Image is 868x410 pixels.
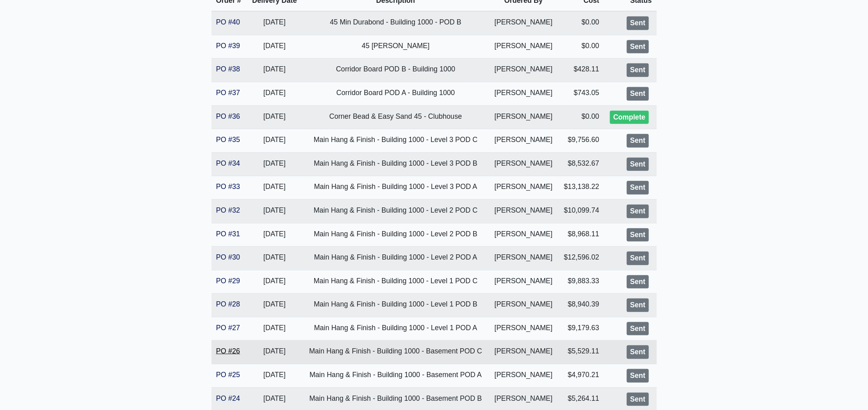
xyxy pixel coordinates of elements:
[247,270,302,294] td: [DATE]
[302,270,489,294] td: Main Hang & Finish - Building 1000 - Level 1 POD C
[247,247,302,270] td: [DATE]
[489,223,558,247] td: [PERSON_NAME]
[216,300,240,308] a: PO #28
[302,152,489,176] td: Main Hang & Finish - Building 1000 - Level 3 POD B
[489,270,558,294] td: [PERSON_NAME]
[216,18,240,26] a: PO #40
[302,11,489,35] td: 45 Min Durabond - Building 1000 - POD B
[610,111,648,124] div: Complete
[247,11,302,35] td: [DATE]
[216,112,240,120] a: PO #36
[216,394,240,402] a: PO #24
[627,40,648,54] div: Sent
[216,206,240,214] a: PO #32
[247,59,302,82] td: [DATE]
[558,270,604,294] td: $9,883.33
[489,294,558,317] td: [PERSON_NAME]
[489,106,558,129] td: [PERSON_NAME]
[627,322,648,336] div: Sent
[489,35,558,59] td: [PERSON_NAME]
[302,106,489,129] td: Corner Bead & Easy Sand 45 - Clubhouse
[627,16,648,30] div: Sent
[302,247,489,270] td: Main Hang & Finish - Building 1000 - Level 2 POD A
[558,176,604,200] td: $13,138.22
[627,252,648,265] div: Sent
[627,87,648,101] div: Sent
[302,129,489,153] td: Main Hang & Finish - Building 1000 - Level 3 POD C
[216,65,240,73] a: PO #38
[558,223,604,247] td: $8,968.11
[247,82,302,106] td: [DATE]
[216,159,240,167] a: PO #34
[558,129,604,153] td: $9,756.60
[302,341,489,364] td: Main Hang & Finish - Building 1000 - Basement POD C
[489,129,558,153] td: [PERSON_NAME]
[558,59,604,82] td: $428.11
[627,393,648,406] div: Sent
[558,364,604,388] td: $4,970.21
[247,364,302,388] td: [DATE]
[302,176,489,200] td: Main Hang & Finish - Building 1000 - Level 3 POD A
[558,82,604,106] td: $743.05
[489,176,558,200] td: [PERSON_NAME]
[216,89,240,97] a: PO #37
[302,59,489,82] td: Corridor Board POD B - Building 1000
[627,134,648,148] div: Sent
[216,230,240,238] a: PO #31
[627,158,648,171] div: Sent
[489,11,558,35] td: [PERSON_NAME]
[216,136,240,144] a: PO #35
[302,35,489,59] td: 45 [PERSON_NAME]
[216,253,240,261] a: PO #30
[302,317,489,341] td: Main Hang & Finish - Building 1000 - Level 1 POD A
[302,82,489,106] td: Corridor Board POD A - Building 1000
[558,247,604,270] td: $12,596.02
[216,277,240,285] a: PO #29
[627,345,648,359] div: Sent
[627,181,648,195] div: Sent
[247,152,302,176] td: [DATE]
[558,341,604,364] td: $5,529.11
[489,364,558,388] td: [PERSON_NAME]
[627,228,648,242] div: Sent
[627,275,648,289] div: Sent
[489,59,558,82] td: [PERSON_NAME]
[627,369,648,383] div: Sent
[247,317,302,341] td: [DATE]
[247,35,302,59] td: [DATE]
[627,205,648,218] div: Sent
[558,106,604,129] td: $0.00
[302,199,489,223] td: Main Hang & Finish - Building 1000 - Level 2 POD C
[489,247,558,270] td: [PERSON_NAME]
[558,199,604,223] td: $10,099.74
[216,347,240,355] a: PO #26
[558,152,604,176] td: $8,532.67
[627,63,648,77] div: Sent
[216,324,240,332] a: PO #27
[247,129,302,153] td: [DATE]
[302,223,489,247] td: Main Hang & Finish - Building 1000 - Level 2 POD B
[216,42,240,50] a: PO #39
[558,294,604,317] td: $8,940.39
[247,223,302,247] td: [DATE]
[302,294,489,317] td: Main Hang & Finish - Building 1000 - Level 1 POD B
[216,183,240,191] a: PO #33
[247,176,302,200] td: [DATE]
[558,35,604,59] td: $0.00
[247,294,302,317] td: [DATE]
[247,106,302,129] td: [DATE]
[489,152,558,176] td: [PERSON_NAME]
[558,11,604,35] td: $0.00
[489,199,558,223] td: [PERSON_NAME]
[302,364,489,388] td: Main Hang & Finish - Building 1000 - Basement POD A
[489,341,558,364] td: [PERSON_NAME]
[216,371,240,379] a: PO #25
[627,298,648,312] div: Sent
[489,317,558,341] td: [PERSON_NAME]
[247,199,302,223] td: [DATE]
[489,82,558,106] td: [PERSON_NAME]
[247,341,302,364] td: [DATE]
[558,317,604,341] td: $9,179.63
